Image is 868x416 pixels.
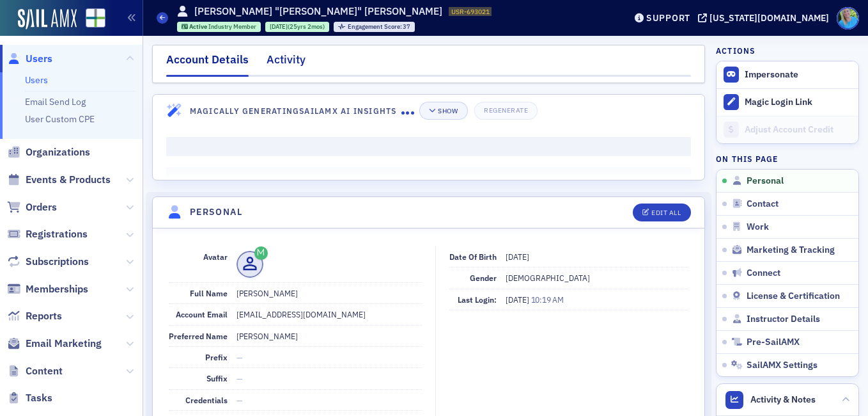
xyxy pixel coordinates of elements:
[206,373,228,383] span: Suffix
[25,96,86,108] a: Email Send Log
[190,205,242,219] h4: Personal
[26,309,62,323] span: Reports
[506,268,688,288] dd: [DEMOGRAPHIC_DATA]
[25,74,48,86] a: Users
[176,309,228,319] span: Account Email
[419,102,467,120] button: Show
[506,294,531,305] span: [DATE]
[169,331,228,341] span: Preferred Name
[166,51,249,77] div: Account Details
[236,283,422,303] dd: [PERSON_NAME]
[26,391,52,405] span: Tasks
[837,7,859,29] span: Profile
[190,288,228,298] span: Full Name
[745,124,852,136] div: Adjust Account Credit
[334,22,415,32] div: Engagement Score: 37
[747,221,769,233] span: Work
[747,244,835,256] span: Marketing & Tracking
[747,360,818,371] span: SailAMX Settings
[26,255,89,269] span: Subscriptions
[7,309,62,323] a: Reports
[267,51,306,75] div: Activity
[185,395,228,405] span: Credentials
[26,337,102,351] span: Email Marketing
[451,7,490,16] span: USR-693021
[747,314,820,325] span: Instructor Details
[745,69,798,81] button: Impersonate
[182,22,257,31] a: Active Industry Member
[26,52,52,66] span: Users
[7,52,52,66] a: Users
[7,364,63,378] a: Content
[506,252,529,262] span: [DATE]
[747,175,784,187] span: Personal
[236,395,243,405] span: —
[717,116,858,143] a: Adjust Account Credit
[709,12,829,24] div: [US_STATE][DOMAIN_NAME]
[77,8,105,30] a: View Homepage
[26,364,63,378] span: Content
[747,198,779,210] span: Contact
[189,22,208,31] span: Active
[717,88,858,116] button: Magic Login Link
[7,173,111,187] a: Events & Products
[26,145,90,159] span: Organizations
[750,393,816,406] span: Activity & Notes
[26,200,57,214] span: Orders
[26,282,88,296] span: Memberships
[7,145,90,159] a: Organizations
[449,252,497,262] span: Date of Birth
[747,268,780,279] span: Connect
[236,352,243,362] span: —
[531,294,564,305] span: 10:19 AM
[203,252,228,262] span: Avatar
[474,102,538,120] button: Regenerate
[18,9,77,29] img: SailAMX
[236,326,422,346] dd: [PERSON_NAME]
[25,113,95,125] a: User Custom CPE
[7,391,52,405] a: Tasks
[7,282,88,296] a: Memberships
[698,13,833,22] button: [US_STATE][DOMAIN_NAME]
[438,108,458,115] div: Show
[190,105,401,116] h4: Magically Generating SailAMX AI Insights
[646,12,690,24] div: Support
[470,273,497,283] span: Gender
[716,45,756,56] h4: Actions
[270,22,325,31] div: (25yrs 2mos)
[265,22,329,32] div: 2000-07-28 00:00:00
[208,22,256,31] span: Industry Member
[236,304,422,324] dd: [EMAIL_ADDRESS][DOMAIN_NAME]
[236,373,243,383] span: —
[205,352,228,362] span: Prefix
[7,337,102,351] a: Email Marketing
[348,24,411,31] div: 37
[458,294,497,305] span: Last Login:
[633,204,690,221] button: Edit All
[651,209,681,216] div: Edit All
[7,227,88,241] a: Registrations
[177,22,261,32] div: Active: Active: Industry Member
[270,22,288,31] span: [DATE]
[7,200,57,214] a: Orders
[86,8,105,28] img: SailAMX
[747,291,840,302] span: License & Certification
[745,97,852,108] div: Magic Login Link
[194,4,442,19] h1: [PERSON_NAME] "[PERSON_NAME]" [PERSON_NAME]
[26,227,88,241] span: Registrations
[747,337,800,348] span: Pre-SailAMX
[716,153,859,164] h4: On this page
[26,173,111,187] span: Events & Products
[348,22,403,31] span: Engagement Score :
[7,255,89,269] a: Subscriptions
